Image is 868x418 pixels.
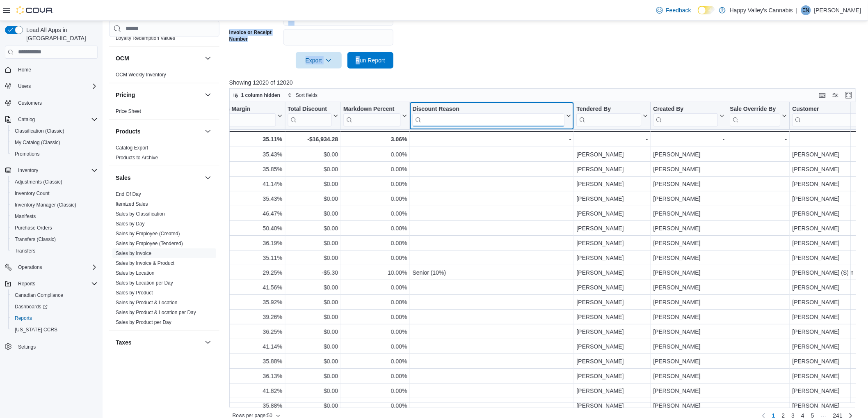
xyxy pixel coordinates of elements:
span: Purchase Orders [15,225,52,231]
h3: Sales [116,174,131,182]
a: Settings [15,342,39,352]
span: Inventory Manager (Classic) [11,200,98,210]
div: $0.00 [288,297,338,307]
span: Settings [15,341,98,351]
button: Export [296,52,342,69]
span: Inventory Manager (Classic) [15,202,76,208]
div: 0.00% [344,179,407,189]
span: 1 column hidden [241,92,280,99]
span: Users [18,83,31,90]
button: Tendered By [577,105,648,126]
div: 36.25% [213,327,282,337]
div: 46.47% [213,209,282,218]
span: Transfers [15,248,35,254]
div: [PERSON_NAME] [653,342,725,351]
span: Sales by Product per Day [116,319,171,326]
a: Sales by Product per Day [116,319,171,325]
div: $0.00 [288,194,338,204]
div: 35.92% [213,297,282,307]
div: 0.00% [344,209,407,218]
button: Pricing [203,90,213,100]
a: Sales by Product & Location [116,300,178,305]
div: $0.00 [288,342,338,351]
div: 0.00% [344,327,407,337]
span: Adjustments (Classic) [11,177,98,187]
div: [PERSON_NAME] [577,253,648,263]
button: Discount Reason [413,105,571,126]
button: Total Discount [288,105,338,126]
div: Sales [109,189,219,331]
span: Dashboards [15,303,48,310]
span: Reports [18,280,35,287]
span: Sales by Product & Location [116,299,178,306]
a: Inventory Count [11,188,53,198]
button: Classification (Classic) [8,125,101,137]
span: End Of Day [116,191,141,198]
button: Enter fullscreen [844,90,854,100]
div: [PERSON_NAME] [653,179,725,189]
a: Classification (Classic) [11,126,68,136]
button: Sale Override By [730,105,787,126]
div: $0.00 [288,149,338,159]
a: Home [15,65,34,75]
span: Inventory Count [11,188,98,198]
a: Sales by Product [116,290,153,296]
a: Purchase Orders [11,223,55,233]
nav: Complex example [5,60,98,374]
span: Sales by Location per Day [116,280,173,286]
button: Customers [2,97,101,109]
img: Cova [16,6,53,14]
div: 0.00% [344,282,407,292]
span: Customers [15,98,98,108]
div: [PERSON_NAME] [653,164,725,174]
span: Classification (Classic) [11,126,98,136]
button: Inventory [2,165,101,176]
button: Run Report [347,52,393,69]
button: Taxes [116,338,201,347]
div: $0.00 [288,223,338,233]
div: -$5.30 [288,268,338,278]
button: Gross Margin [213,105,282,126]
button: Inventory Manager (Classic) [8,199,101,211]
button: Catalog [15,115,38,124]
div: $0.00 [288,209,338,218]
div: - [730,134,787,144]
div: [PERSON_NAME] [577,209,648,218]
a: Sales by Location per Day [116,280,173,286]
span: Classification (Classic) [15,128,64,134]
div: Gross Margin [213,105,276,113]
span: Purchase Orders [11,223,98,233]
div: - [653,134,725,144]
a: Products to Archive [116,155,158,161]
div: - [577,134,648,144]
div: 41.14% [213,179,282,189]
span: Catalog Export [116,145,148,151]
button: OCM [116,54,201,62]
button: Reports [2,278,101,289]
div: 36.19% [213,238,282,248]
div: [PERSON_NAME] [653,253,725,263]
div: 35.11% [213,253,282,263]
p: [PERSON_NAME] [814,5,861,15]
button: Purchase Orders [8,222,101,234]
a: Catalog Export [116,145,148,151]
span: Sales by Employee (Tendered) [116,240,183,247]
div: 35.43% [213,194,282,204]
button: Transfers [8,245,101,257]
button: [US_STATE] CCRS [8,324,101,335]
div: 0.00% [344,149,407,159]
a: [US_STATE] CCRS [11,325,61,335]
button: Catalog [2,114,101,125]
span: Run Report [356,56,385,64]
span: Catalog [18,116,35,123]
h3: Taxes [116,338,132,347]
div: [PERSON_NAME] [577,223,648,233]
div: [PERSON_NAME] [653,238,725,248]
span: Price Sheet [116,108,141,115]
h3: Products [116,127,141,136]
a: Sales by Invoice & Product [116,260,174,266]
button: Products [203,126,213,136]
span: Dashboards [11,302,98,312]
div: [PERSON_NAME] [653,194,725,204]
